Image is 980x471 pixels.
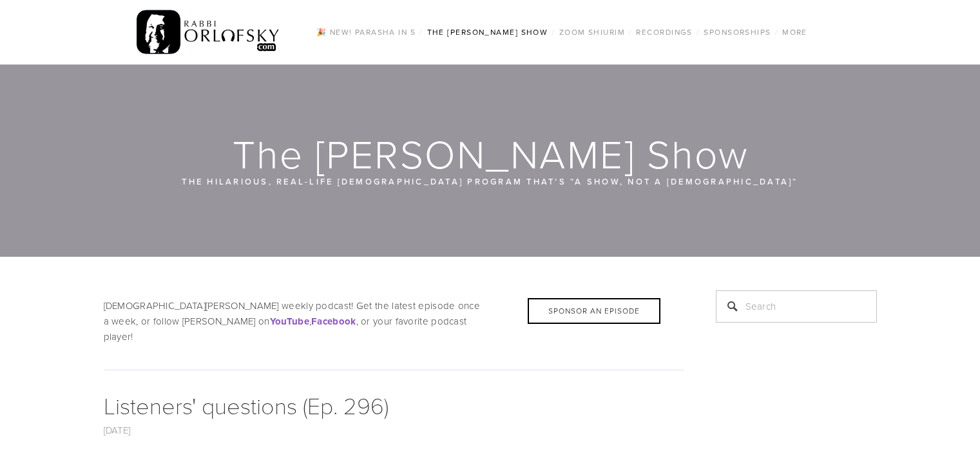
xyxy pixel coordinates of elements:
strong: Facebook [311,314,356,328]
a: Facebook [311,314,356,328]
a: Recordings [632,24,696,41]
div: Sponsor an Episode [528,298,660,324]
span: / [629,26,632,37]
p: [DEMOGRAPHIC_DATA][PERSON_NAME] weekly podcast! Get the latest episode once a week, or follow [PE... [104,298,684,345]
span: / [697,26,700,37]
span: / [775,26,778,37]
img: RabbiOrlofsky.com [137,7,280,57]
a: [DATE] [104,423,131,437]
span: / [552,26,555,37]
a: 🎉 NEW! Parasha in 5 [312,24,419,41]
a: The [PERSON_NAME] Show [423,24,552,41]
span: / [419,26,423,37]
a: Zoom Shiurim [555,24,629,41]
a: Listeners' questions (Ep. 296) [104,389,389,421]
a: YouTube [270,314,309,328]
a: Sponsorships [700,24,774,41]
strong: YouTube [270,314,309,328]
p: The hilarious, real-life [DEMOGRAPHIC_DATA] program that’s “a show, not a [DEMOGRAPHIC_DATA]“ [181,174,800,188]
a: More [778,24,811,41]
input: Search [716,290,877,323]
h1: The [PERSON_NAME] Show [104,133,878,174]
